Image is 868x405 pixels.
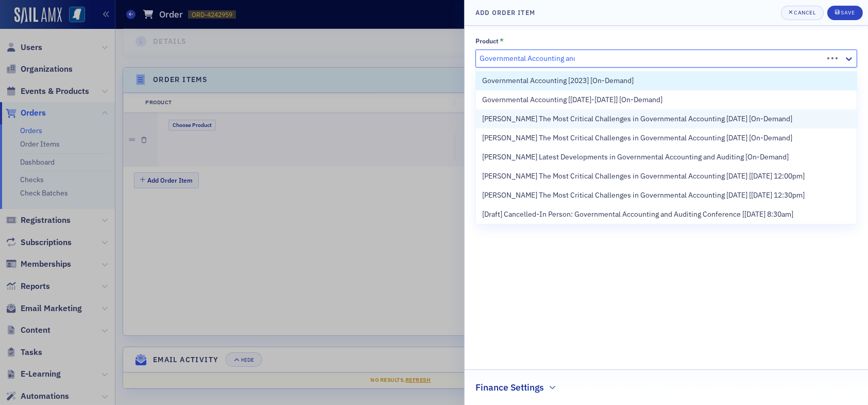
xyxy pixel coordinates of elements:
span: [PERSON_NAME] The Most Critical Challenges in Governmental Accounting [DATE] [On-Demand] [482,133,792,143]
span: [PERSON_NAME] The Most Critical Challenges in Governmental Accounting [DATE] [[DATE] 12:00pm] [482,171,805,182]
h2: Finance Settings [475,381,544,394]
h4: Add Order Item [475,8,535,17]
button: Cancel [781,6,824,20]
span: Governmental Accounting [2023] [On-Demand] [482,75,634,86]
span: [Draft] Cancelled-In Person: Governmental Accounting and Auditing Conference [[DATE] 8:30am] [482,209,793,220]
span: Governmental Accounting [[DATE]-[DATE]] [On-Demand] [482,94,662,105]
button: Save [827,6,863,20]
span: [PERSON_NAME] The Most Critical Challenges in Governmental Accounting [DATE] [[DATE] 12:30pm] [482,190,805,201]
div: Save [841,10,855,15]
span: [PERSON_NAME] The Most Critical Challenges in Governmental Accounting [DATE] [On-Demand] [482,114,792,124]
span: [PERSON_NAME] Latest Developments in Governmental Accounting and Auditing [On-Demand] [482,152,789,163]
abbr: This field is required [500,37,504,46]
div: Cancel [794,10,815,15]
div: Product [475,37,499,45]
